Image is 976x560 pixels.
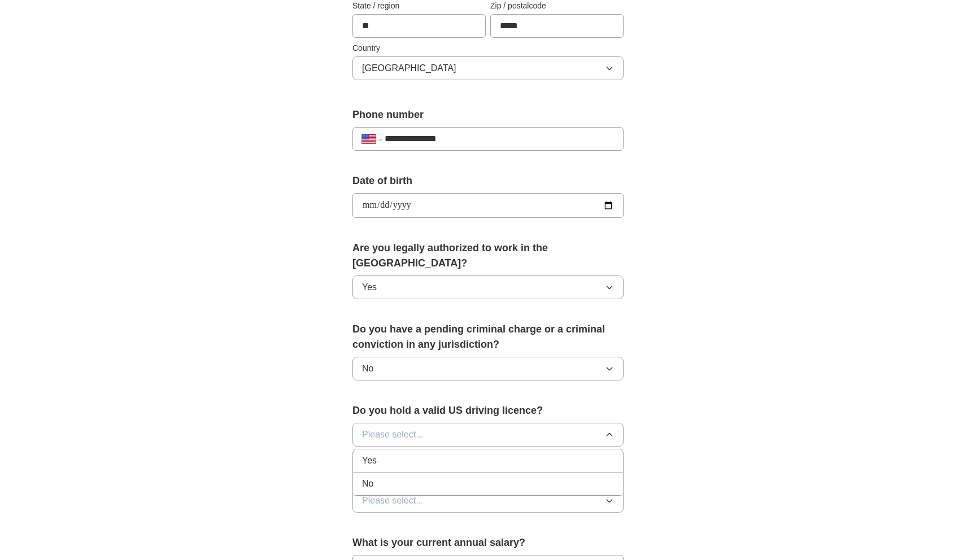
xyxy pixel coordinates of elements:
span: No [362,362,373,375]
span: No [362,477,373,491]
button: Yes [352,275,624,299]
label: Phone number [352,107,624,123]
span: [GEOGRAPHIC_DATA] [362,62,456,75]
label: What is your current annual salary? [352,535,624,550]
span: Please select... [362,494,424,508]
label: Do you hold a valid US driving licence? [352,403,624,418]
label: Are you legally authorized to work in the [GEOGRAPHIC_DATA]? [352,240,624,271]
button: Please select... [352,423,624,447]
span: Yes [362,281,377,294]
button: No [352,357,624,380]
label: Date of birth [352,173,624,189]
span: Yes [362,454,377,467]
label: Country [352,42,624,54]
span: Please select... [362,428,424,441]
label: Do you have a pending criminal charge or a criminal conviction in any jurisdiction? [352,322,624,352]
button: Please select... [352,489,624,513]
button: [GEOGRAPHIC_DATA] [352,56,624,80]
